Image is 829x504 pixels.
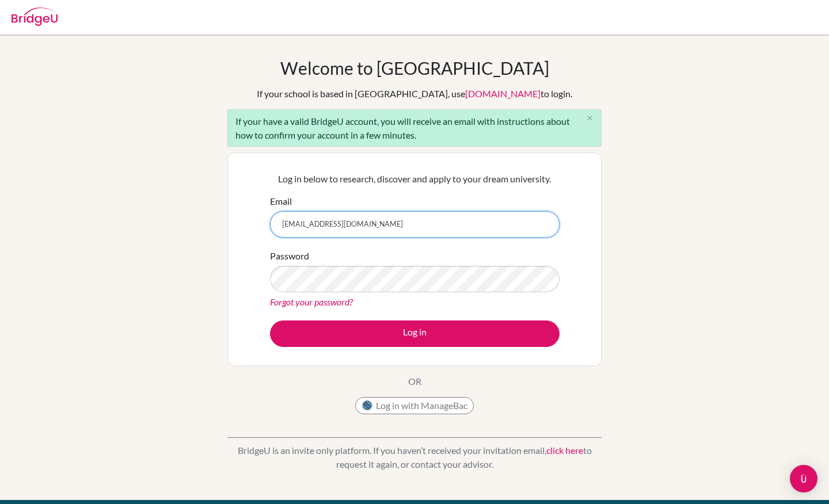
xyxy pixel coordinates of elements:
button: Close [578,110,601,127]
p: Log in below to research, discover and apply to your dream university. [270,172,560,186]
div: Open Intercom Messenger [790,465,817,492]
p: BridgeU is an invite only platform. If you haven’t received your invitation email, to request it ... [227,444,602,471]
a: [DOMAIN_NAME] [465,88,541,99]
button: Log in [270,320,560,347]
i: close [585,114,594,123]
img: Bridge-U [12,7,58,26]
a: Forgot your password? [270,296,353,307]
div: If your have a valid BridgeU account, you will receive an email with instructions about how to co... [227,109,602,147]
label: Password [270,249,309,263]
label: Email [270,194,292,208]
p: OR [408,375,421,388]
h1: Welcome to [GEOGRAPHIC_DATA] [280,58,549,78]
a: click here [546,445,583,456]
div: If your school is based in [GEOGRAPHIC_DATA], use to login. [257,87,572,101]
button: Log in with ManageBac [355,397,474,414]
